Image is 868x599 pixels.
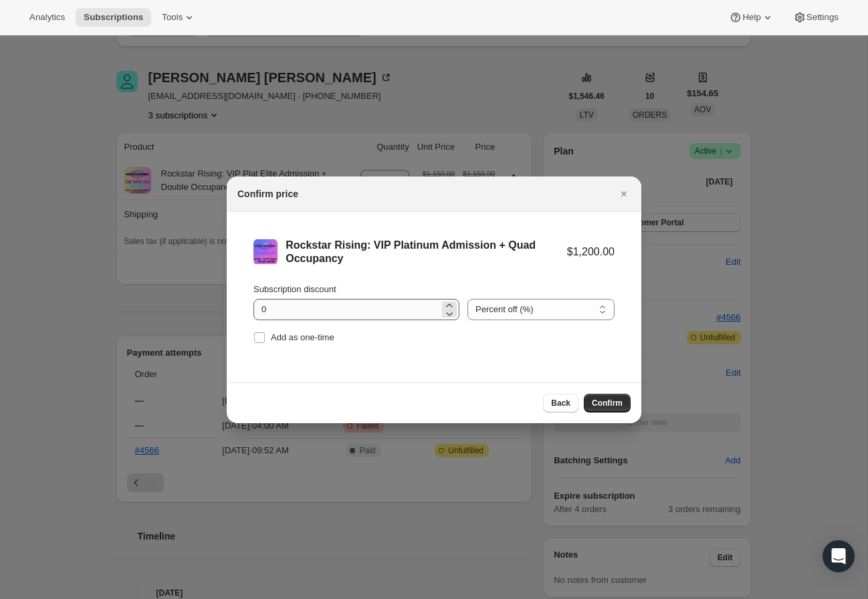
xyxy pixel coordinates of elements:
span: Tools [162,12,183,23]
button: Settings [785,8,847,27]
span: Add as one-time [271,332,334,342]
span: Back [551,398,570,408]
button: Confirm [584,394,631,412]
span: Subscriptions [84,12,143,23]
span: Help [742,12,760,23]
button: Tools [154,8,204,27]
h2: Confirm price [237,187,298,201]
span: Subscription discount [253,284,336,294]
div: Open Intercom Messenger [823,540,855,572]
span: Settings [806,12,839,23]
span: Confirm [592,398,623,408]
div: Rockstar Rising: VIP Platinum Admission + Quad Occupancy [286,239,567,265]
span: Analytics [29,12,65,23]
button: Analytics [21,8,73,27]
button: Close [615,185,633,203]
button: Back [543,394,578,412]
img: Rockstar Rising: VIP Platinum Admission + Quad Occupancy [253,239,278,263]
button: Help [721,8,782,27]
div: $1,200.00 [567,245,615,259]
button: Subscriptions [76,8,151,27]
